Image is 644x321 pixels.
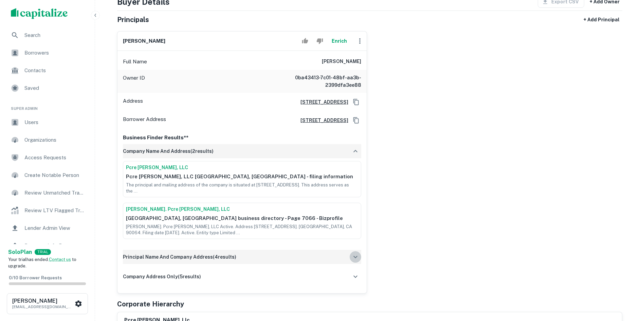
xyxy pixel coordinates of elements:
p: [GEOGRAPHIC_DATA], [GEOGRAPHIC_DATA] business directory - Page 7066 - Bizprofile [126,214,358,222]
button: Accept [299,34,311,48]
button: Copy Address [351,97,361,107]
button: Enrich [329,34,350,48]
a: Review Unmatched Transactions [5,185,89,201]
a: Review LTV Flagged Transactions [5,202,89,219]
a: Users [5,114,89,131]
a: Saved [5,80,89,96]
a: [PERSON_NAME]. Pcre [PERSON_NAME], LLC [126,206,358,213]
button: [PERSON_NAME][EMAIL_ADDRESS][DOMAIN_NAME] [7,293,88,314]
p: Borrower Address [123,115,166,125]
h6: [PERSON_NAME] [322,58,361,66]
h5: Principals [117,15,149,25]
a: Create Notable Person [5,167,89,183]
button: Reject [314,34,326,48]
span: Create Notable Person [24,171,85,179]
a: Access Requests [5,149,89,166]
span: Access Requests [24,154,85,162]
button: + Add Principal [581,14,622,26]
span: Borrowers [24,49,85,57]
h6: [PERSON_NAME] [12,298,73,304]
p: Owner ID [123,74,145,89]
p: Full Name [123,58,147,66]
h6: 0ba43413-7c01-48bf-aa3b-2399dfa3ee88 [280,74,361,89]
li: Super Admin [5,98,89,114]
span: Saved [24,84,85,92]
p: The principal and mailing address of the company is situated at [STREET_ADDRESS]. This address se... [126,182,358,194]
h6: [PERSON_NAME] [123,37,165,45]
span: Lender Admin View [24,224,85,232]
a: Contact us [49,257,71,262]
span: Your trial has ended. to upgrade. [8,257,76,269]
a: Search [5,27,89,43]
span: Search [24,31,85,39]
button: Copy Address [351,115,361,125]
a: Lender Admin View [5,220,89,236]
iframe: Chat Widget [610,267,644,299]
span: Review Unmatched Transactions [24,189,85,197]
a: Pcre [PERSON_NAME], LLC [126,164,358,171]
img: capitalize-logo.png [11,8,68,19]
span: Contacts [24,66,85,75]
h6: company name and address ( 2 results) [123,147,214,155]
a: [STREET_ADDRESS] [295,117,348,124]
span: Users [24,118,85,126]
p: Business Finder Results** [123,134,361,142]
a: Organizations [5,132,89,148]
a: Borrower Info Requests [5,238,89,254]
strong: Solo Plan [8,249,32,255]
p: Pcre [PERSON_NAME], LLC [GEOGRAPHIC_DATA], [GEOGRAPHIC_DATA] - filing information [126,173,358,181]
span: Organizations [24,136,85,144]
span: Borrower Info Requests [24,242,85,250]
span: 0 / 10 Borrower Requests [9,275,62,280]
a: SoloPlan [8,248,32,256]
span: Review LTV Flagged Transactions [24,206,85,215]
p: [PERSON_NAME]. Pcre [PERSON_NAME], LLC Active. Address [STREET_ADDRESS]. [GEOGRAPHIC_DATA], CA 90... [126,224,358,236]
p: [EMAIL_ADDRESS][DOMAIN_NAME] [12,304,73,310]
div: TRIAL [35,249,51,255]
h6: company address only ( 5 results) [123,273,201,280]
p: Address [123,97,143,107]
a: Contacts [5,62,89,79]
a: [STREET_ADDRESS] [295,98,348,106]
a: Borrowers [5,45,89,61]
h6: principal name and company address ( 4 results) [123,253,236,261]
h5: Corporate Hierarchy [117,299,184,309]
